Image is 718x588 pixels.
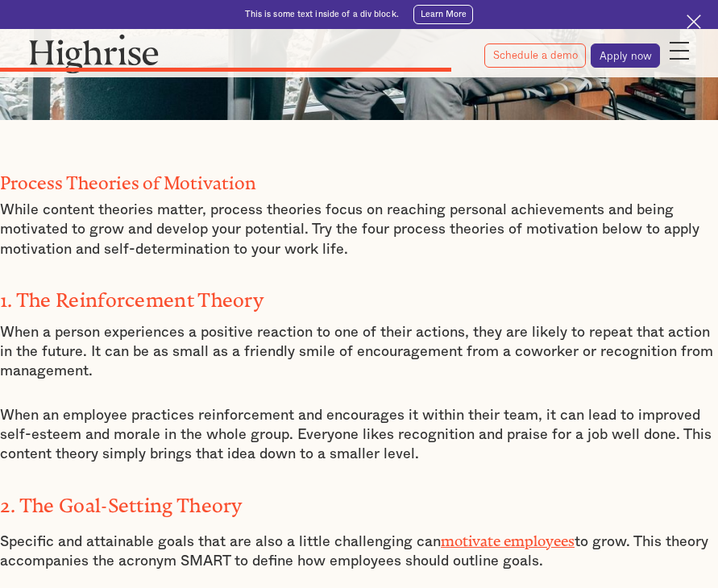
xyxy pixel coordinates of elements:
[591,43,660,68] a: Apply now
[441,532,575,542] a: motivate employees
[245,9,399,20] div: This is some text inside of a div block.
[687,14,701,29] img: Cross icon
[484,43,586,68] a: Schedule a demo
[29,34,159,73] img: Highrise logo
[413,5,474,24] a: Learn More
